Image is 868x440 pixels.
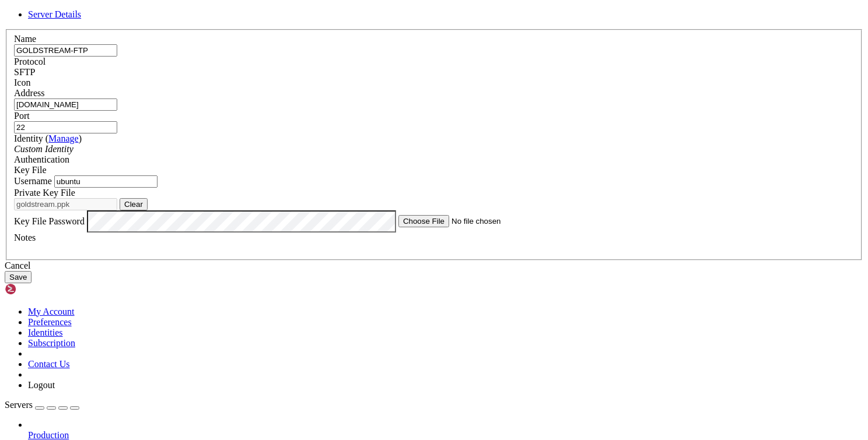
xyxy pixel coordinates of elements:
a: Server Details [28,9,81,19]
label: Key File Password [14,216,85,226]
label: Address [14,88,44,98]
x-row: root@ip-172-31-25-72:/etc/systemd/system# mkdir /var/www/html/give-api [5,5,716,15]
x-row: root@ip-172-31-25-72:/etc/systemd/system# [5,15,716,24]
a: Logout [28,380,55,390]
a: Subscription [28,338,75,348]
span: Key File [14,165,47,175]
div: Key File [14,165,854,175]
a: Identities [28,328,63,337]
label: Authentication [14,154,69,164]
label: Private Key File [14,188,75,198]
div: Custom Identity [14,144,854,154]
label: Identity [14,133,82,143]
img: Shellngn [5,283,72,295]
label: Icon [14,78,30,87]
a: Servers [5,400,79,410]
label: Notes [14,233,36,242]
input: Login Username [54,175,157,188]
label: Name [14,34,36,44]
span: ( ) [45,133,82,143]
button: Save [5,271,32,283]
label: Username [14,176,52,186]
div: SFTP [14,67,854,78]
button: Clear [120,198,148,210]
div: (42, 1) [211,15,216,24]
input: Server Name [14,44,117,57]
span: Production [28,430,69,440]
label: Port [14,111,30,121]
i: Custom Identity [14,144,73,154]
input: Port Number [14,121,117,133]
input: Host Name or IP [14,98,117,111]
span: Servers [5,400,33,410]
a: My Account [28,307,75,316]
a: Contact Us [28,359,70,369]
a: Manage [48,133,79,143]
span: SFTP [14,67,35,77]
label: Protocol [14,57,45,66]
div: Cancel [5,261,863,271]
a: Preferences [28,317,72,327]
